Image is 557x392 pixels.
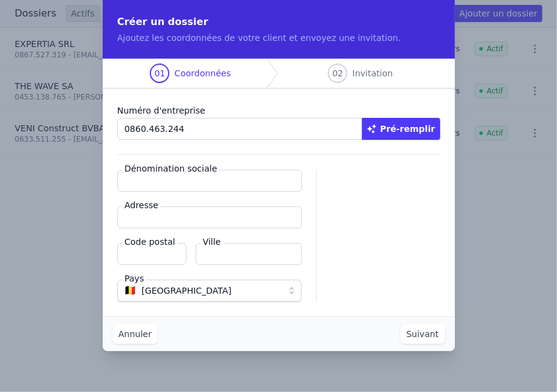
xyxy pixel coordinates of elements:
[155,67,166,79] span: 01
[122,236,178,248] label: Code postal
[400,324,445,344] button: Suivant
[125,287,137,294] span: 🇧🇪
[117,32,440,44] p: Ajoutez les coordonnées de votre client et envoyez une invitation.
[103,59,455,89] nav: Progress
[362,118,440,140] button: Pré-remplir
[122,199,161,211] label: Adresse
[117,103,440,118] label: Numéro d'entreprise
[352,67,393,79] span: Invitation
[201,236,224,248] label: Ville
[142,283,232,298] span: [GEOGRAPHIC_DATA]
[113,324,158,344] button: Annuler
[122,162,220,175] label: Dénomination sociale
[174,67,231,79] span: Coordonnées
[117,15,440,29] h2: Créer un dossier
[117,280,301,302] button: 🇧🇪 [GEOGRAPHIC_DATA]
[333,67,344,79] span: 02
[122,272,147,285] label: Pays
